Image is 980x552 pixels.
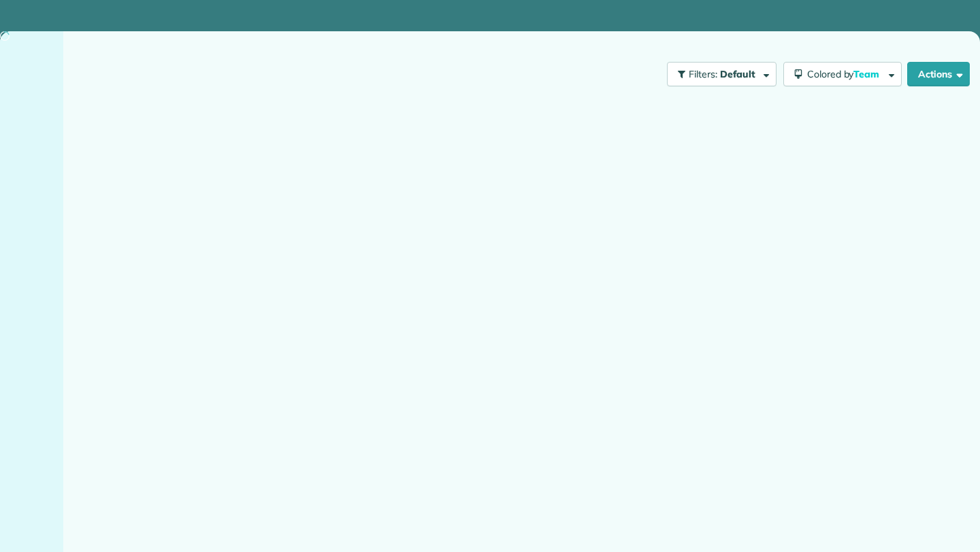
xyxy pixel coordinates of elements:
[667,62,777,86] button: Filters: Default
[907,62,970,86] button: Actions
[660,62,777,86] a: Filters: Default
[807,68,884,80] span: Colored by
[853,68,881,80] span: Team
[783,62,902,86] button: Colored byTeam
[720,68,756,80] span: Default
[689,68,717,80] span: Filters:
